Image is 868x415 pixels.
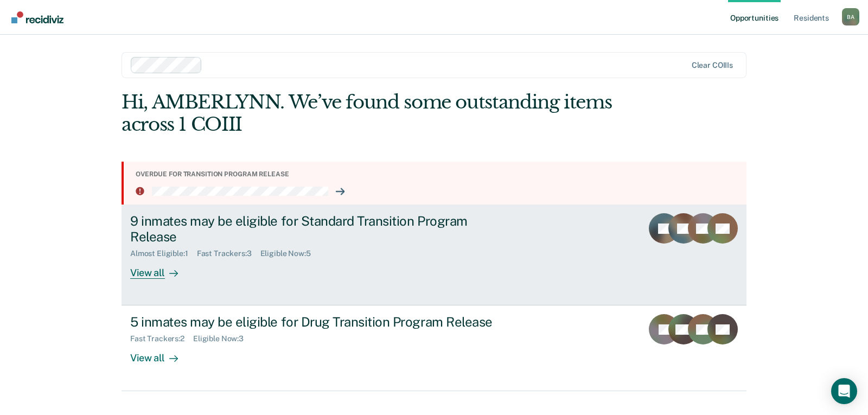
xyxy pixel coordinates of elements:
a: 9 inmates may be eligible for Standard Transition Program ReleaseAlmost Eligible:1Fast Trackers:3... [122,205,746,305]
img: Recidiviz [11,11,63,23]
div: Eligible Now : 5 [260,249,320,258]
div: B A [842,8,859,25]
a: 5 inmates may be eligible for Drug Transition Program ReleaseFast Trackers:2Eligible Now:3View all [122,305,746,391]
div: View all [130,258,191,279]
div: View all [130,343,191,365]
div: Eligible Now : 3 [193,334,252,343]
div: Fast Trackers : 3 [197,249,260,258]
div: Hi, AMBERLYNN. We’ve found some outstanding items across 1 COIII [122,91,622,136]
div: Fast Trackers : 2 [130,334,193,343]
button: Profile dropdown button [842,8,859,25]
div: Almost Eligible : 1 [130,249,197,258]
div: Open Intercom Messenger [831,378,857,404]
div: 9 inmates may be eligible for Standard Transition Program Release [130,213,511,245]
div: Overdue for transition program release [136,170,738,178]
div: 5 inmates may be eligible for Drug Transition Program Release [130,314,511,330]
div: Clear COIIIs [692,61,733,70]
